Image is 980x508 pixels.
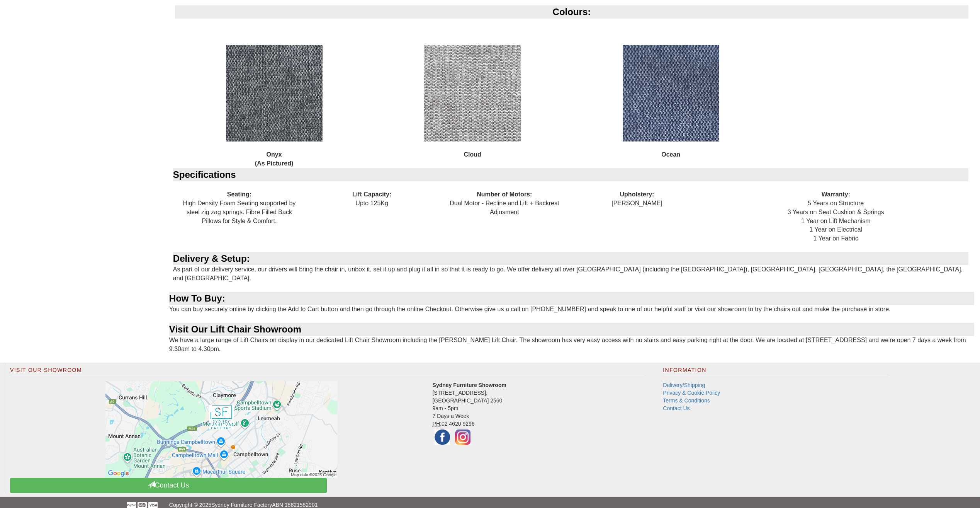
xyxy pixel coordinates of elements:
img: Click to activate map [105,381,337,478]
a: Terms & Conditions [663,397,710,404]
div: Visit Our Lift Chair Showroom [169,323,974,336]
div: High Density Foam Seating supported by steel zig zag springs. Fibre Filled Back Pillows for Style... [173,181,306,234]
abbr: Phone [433,421,442,427]
b: Lift Capacity: [352,191,391,198]
b: Cloud [464,151,481,158]
b: Upholstery: [620,191,654,198]
b: Warranty: [822,191,850,198]
div: Specifications [173,168,968,181]
a: Sydney Furniture Factory [211,502,272,508]
div: As part of our delivery service, our drivers will bring the chair in, unbox it, set it up and plu... [169,252,974,292]
b: Seating: [227,191,251,198]
a: Contact Us [10,478,327,493]
a: Click to activate map [16,381,427,478]
div: How To Buy: [169,292,974,305]
a: Delivery/Shipping [663,382,705,388]
div: 5 Years on Structure 3 Years on Seat Cushion & Springs 1 Year on Lift Mechanism 1 Year on Electri... [703,181,968,252]
div: Dual Motor - Recline and Lift + Backrest Adjusment [438,181,571,225]
a: Privacy & Cookie Policy [663,390,720,396]
img: Instagram [453,428,472,447]
img: Facebook [433,428,452,447]
img: Onyx [226,45,323,141]
b: Number of Motors: [477,191,532,198]
a: Contact Us [663,405,690,411]
h2: Visit Our Showroom [10,367,644,377]
img: Cloud [424,45,521,141]
div: Colours: [175,5,968,19]
h2: Information [663,367,888,377]
div: Delivery & Setup: [173,252,968,265]
img: Ocean [623,45,719,141]
div: [PERSON_NAME] [571,181,703,216]
strong: Sydney Furniture Showroom [433,382,506,388]
b: Onyx (As Pictured) [255,151,294,167]
b: Ocean [661,151,680,158]
div: Upto 125Kg [306,181,438,216]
